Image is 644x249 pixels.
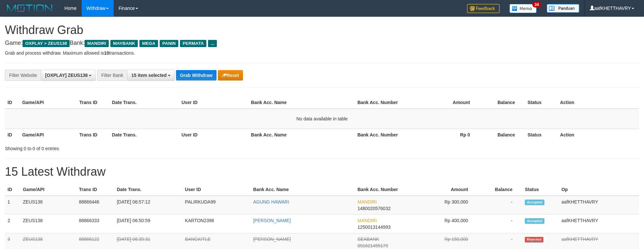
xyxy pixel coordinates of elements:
[208,40,217,47] span: ...
[478,215,522,233] td: -
[411,184,478,196] th: Amount
[358,224,391,230] span: Copy 1250013144993 to clipboard
[525,218,544,224] span: Accepted
[5,97,20,109] th: ID
[358,206,391,211] span: Copy 1480020576032 to clipboard
[5,215,20,233] td: 2
[114,184,183,196] th: Date Trans.
[525,200,544,205] span: Accepted
[179,129,249,141] th: User ID
[182,196,250,215] td: PALIRKUDA99
[249,97,355,109] th: Bank Acc. Name
[5,165,639,178] h1: 15 Latest Withdraw
[160,40,178,47] span: PANIN
[109,129,179,141] th: Date Trans.
[179,97,249,109] th: User ID
[5,184,20,196] th: ID
[358,199,377,205] span: MANDIRI
[20,215,76,233] td: ZEUS138
[522,184,559,196] th: Status
[20,129,77,141] th: Game/API
[480,129,525,141] th: Balance
[559,196,639,215] td: aafKHETTHAVRY
[557,129,639,141] th: Action
[411,196,478,215] td: Rp 300,000
[358,237,379,242] span: SEABANK
[180,40,206,47] span: PERMATA
[525,129,557,141] th: Status
[480,97,525,109] th: Balance
[355,184,411,196] th: Bank Acc. Number
[20,97,77,109] th: Game/API
[77,129,109,141] th: Trans ID
[131,73,167,78] span: 15 item selected
[5,40,639,46] h4: Game: Bank:
[467,4,500,13] img: Feedback.jpg
[45,73,88,78] span: [OXPLAY] ZEUS138
[525,237,543,242] span: Rejected
[23,40,70,47] span: OXPLAY > ZEUS138
[5,143,264,152] div: Showing 0 to 0 of 0 entries
[182,215,250,233] td: KARTON2398
[76,184,114,196] th: Trans ID
[532,2,541,8] span: 34
[114,196,183,215] td: [DATE] 06:57:12
[182,184,250,196] th: User ID
[5,50,639,56] p: Grab and process withdraw. Maximum allowed is transactions.
[77,97,109,109] th: Trans ID
[5,3,55,13] img: MOTION_logo.png
[20,196,76,215] td: ZEUS138
[5,196,20,215] td: 1
[559,184,639,196] th: Op
[5,70,41,81] div: Filter Website
[76,196,114,215] td: 88866446
[218,70,243,80] button: Reset
[478,196,522,215] td: -
[355,129,412,141] th: Bank Acc. Number
[250,184,355,196] th: Bank Acc. Name
[525,97,557,109] th: Status
[109,97,179,109] th: Date Trans.
[85,40,109,47] span: MANDIRI
[104,50,109,56] strong: 10
[5,129,20,141] th: ID
[557,97,639,109] th: Action
[110,40,138,47] span: MAYBANK
[509,4,537,13] img: Button%20Memo.svg
[478,184,522,196] th: Balance
[76,215,114,233] td: 88866333
[355,97,412,109] th: Bank Acc. Number
[559,215,639,233] td: aafKHETTHAVRY
[176,70,216,80] button: Grab Withdraw
[253,237,291,242] a: [PERSON_NAME]
[253,199,289,205] a: AGUNG HAWARI
[139,40,158,47] span: MEGA
[127,70,175,81] button: 15 item selected
[5,109,639,129] td: No data available in table
[358,243,388,248] span: Copy 091621455179 to clipboard
[412,129,480,141] th: Rp 0
[412,97,480,109] th: Amount
[249,129,355,141] th: Bank Acc. Name
[5,24,639,37] h1: Withdraw Grab
[97,70,127,81] div: Filter Bank
[114,215,183,233] td: [DATE] 06:50:59
[547,4,579,13] img: panduan.png
[358,218,377,223] span: MANDIRI
[411,215,478,233] td: Rp 400,000
[41,70,96,81] button: [OXPLAY] ZEUS138
[253,218,291,223] a: [PERSON_NAME]
[20,184,76,196] th: Game/API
